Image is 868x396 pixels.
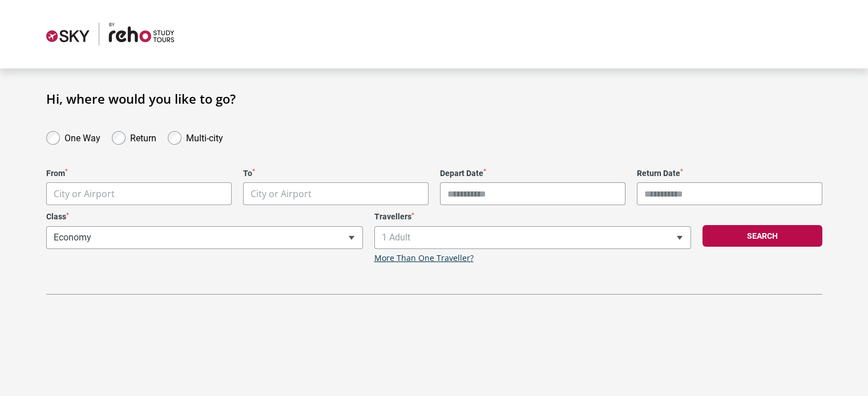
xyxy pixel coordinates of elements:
label: One Way [64,130,100,144]
a: More Than One Traveller? [374,254,474,263]
label: Return [130,130,156,144]
button: Search [703,225,822,247]
label: Depart Date [440,169,625,178]
span: City or Airport [54,187,115,200]
label: To [243,169,429,178]
span: 1 Adult [374,226,691,249]
h1: Hi, where would you like to go? [46,91,822,106]
span: Economy [47,227,362,248]
span: City or Airport [251,187,312,200]
span: City or Airport [243,182,429,205]
label: Multi-city [186,130,223,144]
span: Economy [46,226,363,249]
span: City or Airport [46,182,232,205]
span: City or Airport [47,183,231,205]
label: Return Date [637,169,822,178]
label: Class [46,212,363,222]
label: Travellers [374,212,691,222]
span: 1 Adult [375,227,691,248]
span: City or Airport [244,183,428,205]
label: From [46,169,232,178]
